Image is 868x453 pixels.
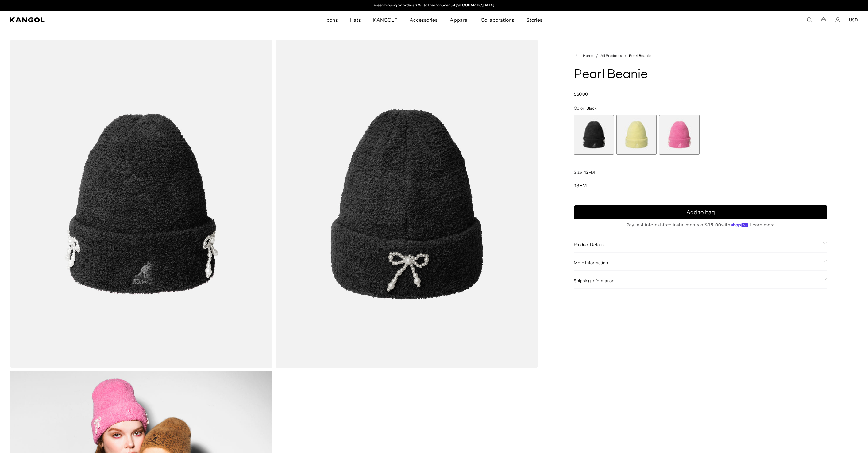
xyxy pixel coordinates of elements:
img: color-black [275,40,538,368]
span: Accessories [410,11,438,29]
span: Color [574,105,584,111]
button: Cart [821,17,826,23]
span: Apparel [450,11,468,29]
summary: Search here [807,17,812,23]
slideshow-component: Announcement bar [371,3,497,8]
a: KANGOLF [367,11,403,29]
span: Hats [350,11,361,29]
span: Product Details [574,242,820,247]
a: Free Shipping on orders $79+ to the Continental [GEOGRAPHIC_DATA] [374,3,494,7]
div: 1 of 3 [574,115,614,155]
a: Collaborations [475,11,520,29]
a: Pearl Beanie [629,54,651,58]
button: USD [849,17,858,23]
a: Hats [344,11,367,29]
a: All Products [600,54,622,58]
span: Add to bag [686,208,715,217]
span: Size [574,169,582,175]
label: Black [574,115,614,155]
a: Account [835,17,840,23]
h1: Pearl Beanie [574,68,827,82]
a: Kangol [10,17,216,22]
a: Apparel [444,11,474,29]
span: Icons [326,11,338,29]
nav: breadcrumbs [574,52,827,59]
a: Stories [520,11,549,29]
div: 2 of 3 [616,115,657,155]
a: Accessories [403,11,444,29]
li: / [622,52,627,59]
li: / [593,52,598,59]
label: Peony Pink [659,115,699,155]
a: Home [576,53,593,59]
button: Add to bag [574,205,827,219]
span: Home [582,54,593,58]
div: 1 of 2 [371,3,497,8]
span: $60.00 [574,91,588,97]
div: Announcement [371,3,497,8]
div: 1SFM [574,179,587,192]
label: Butter Chiffon [616,115,657,155]
span: 1SFM [584,169,595,175]
span: KANGOLF [373,11,397,29]
span: Black [586,105,596,111]
span: More Information [574,260,820,265]
span: Shipping Information [574,278,820,284]
img: color-black [10,40,273,368]
span: Stories [527,11,542,29]
a: Icons [319,11,344,29]
div: 3 of 3 [659,115,699,155]
span: Collaborations [481,11,514,29]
